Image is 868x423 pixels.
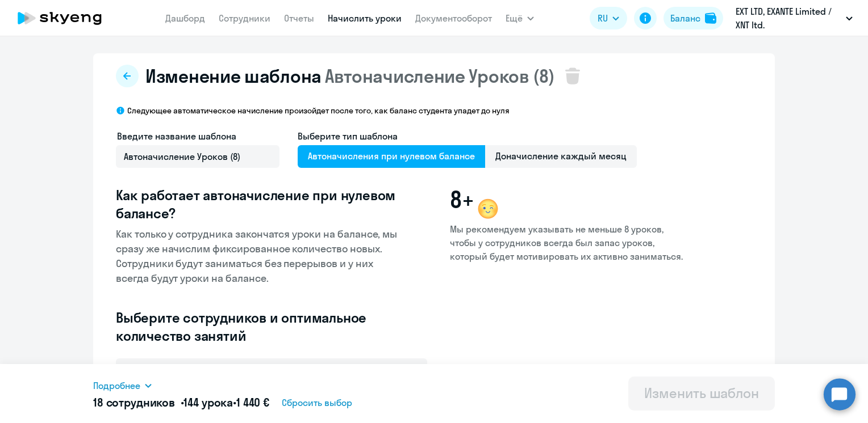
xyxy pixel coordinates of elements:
[506,7,534,29] button: Ещё
[116,227,403,286] p: Как только у сотрудника закончатся уроки на балансе, мы сразу же начислим фиксированное количеств...
[325,65,555,87] span: Автоначисление Уроков (8)
[165,12,205,24] a: Дашборд
[183,395,233,409] span: 144 урока
[450,222,684,263] p: Мы рекомендуем указывать не меньше 8 уроков, чтобы у сотрудников всегда был запас уроков, который...
[145,65,322,87] span: Изменение шаблона
[117,130,236,142] span: Введите название шаблона
[663,7,723,29] button: Балансbalance
[116,308,403,345] h3: Выберите сотрудников и оптимальное количество занятий
[284,12,314,24] a: Отчеты
[485,145,637,168] span: Доначисление каждый месяц
[236,395,269,409] span: 1 440 €
[127,105,510,116] p: Следующее автоматическое начисление произойдет после того, как баланс студента упадет до нуля
[506,11,523,25] span: Ещё
[328,12,402,24] a: Начислить уроки
[474,195,502,222] img: wink
[590,7,627,29] button: RU
[116,186,403,222] h3: Как работает автоначисление при нулевом балансе?
[670,11,700,25] div: Баланс
[116,145,279,168] input: Без названия
[415,12,492,24] a: Документооборот
[219,12,270,24] a: Сотрудники
[598,11,608,25] span: RU
[450,186,474,213] span: 8+
[282,396,352,409] span: Сбросить выбор
[298,129,637,143] h4: Выберите тип шаблона
[116,358,427,381] input: Поиск по имени, email, продукту или статусу
[736,5,841,32] p: EXT LTD, ‎EXANTE Limited / XNT ltd.
[628,377,775,411] button: Изменить шаблон
[298,145,485,168] span: Автоначисления при нулевом балансе
[93,379,140,392] span: Подробнее
[730,5,858,32] button: EXT LTD, ‎EXANTE Limited / XNT ltd.
[705,12,716,24] img: balance
[93,395,269,411] h5: 18 сотрудников • •
[644,384,759,402] div: Изменить шаблон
